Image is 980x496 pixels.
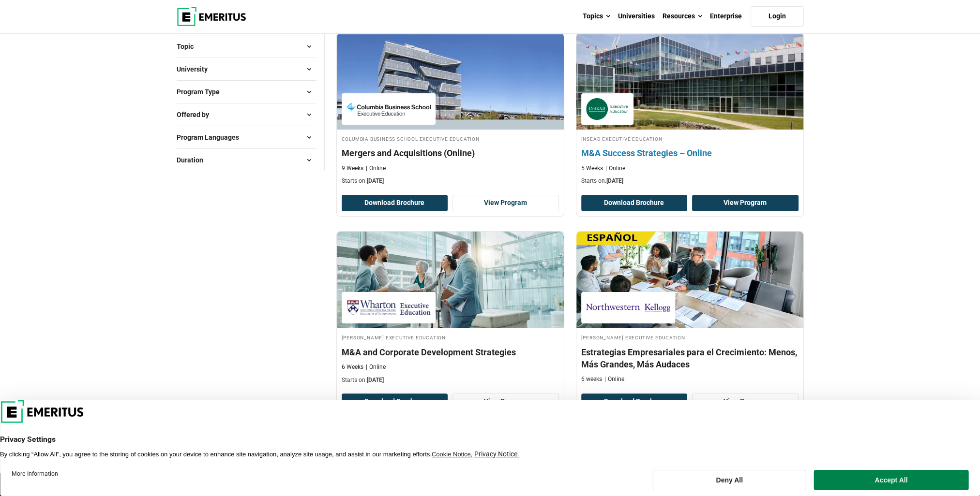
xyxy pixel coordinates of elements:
h4: Mergers and Acquisitions (Online) [342,147,559,159]
img: Estrategias Empresariales para el Crecimiento: Menos, Más Grandes, Más Audaces | Online Strategy ... [576,232,803,328]
a: Strategy and Innovation Course by Columbia Business School Executive Education - October 30, 2025... [337,33,564,190]
button: Download Brochure [342,195,448,211]
button: Program Languages [177,130,317,145]
p: Online [366,363,386,371]
h4: [PERSON_NAME] Executive Education [342,333,559,341]
p: 6 weeks [581,375,602,383]
button: University [177,62,317,76]
a: View Program [452,394,559,410]
p: Starts on: [342,376,559,384]
p: Online [604,375,624,383]
span: Topic [177,41,201,52]
p: Online [605,164,625,173]
p: 5 Weeks [581,164,603,173]
a: Strategy and Innovation Course by Kellogg Executive Education - Kellogg Executive Education [PERS... [576,232,803,388]
img: Columbia Business School Executive Education [347,98,431,120]
button: Download Brochure [581,394,688,410]
span: [DATE] [367,377,384,383]
p: 9 Weeks [342,164,363,173]
p: 6 Weeks [342,363,363,371]
h4: M&A Success Strategies – Online [581,147,799,159]
a: View Program [692,394,799,410]
a: Login [751,6,804,27]
a: View Program [692,195,799,211]
h4: Columbia Business School Executive Education [342,134,559,143]
button: Offered by [177,107,317,122]
span: [DATE] [606,177,623,184]
h4: Estrategias Empresariales para el Crecimiento: Menos, Más Grandes, Más Audaces [581,346,799,370]
h4: INSEAD Executive Education [581,134,799,143]
span: Program Type [177,87,227,97]
span: Duration [177,155,211,165]
img: M&A Success Strategies – Online | Online Business Analytics Course [565,28,814,134]
a: Business Analytics Course by INSEAD Executive Education - November 6, 2025 INSEAD Executive Educa... [576,33,803,190]
button: Topic [177,39,317,54]
img: Mergers and Acquisitions (Online) | Online Strategy and Innovation Course [337,33,564,130]
a: Finance Course by Wharton Executive Education - October 16, 2025 Wharton Executive Education [PER... [337,232,564,389]
button: Download Brochure [581,195,688,211]
span: Program Languages [177,132,247,143]
span: [DATE] [367,177,384,184]
h4: [PERSON_NAME] Executive Education [581,333,799,341]
h4: M&A and Corporate Development Strategies [342,346,559,358]
p: Starts on: [342,177,559,185]
img: Wharton Executive Education [347,297,431,319]
a: View Program [452,195,559,211]
img: INSEAD Executive Education [586,98,629,120]
img: Kellogg Executive Education [586,297,670,319]
button: Duration [177,153,317,167]
button: Download Brochure [342,394,448,410]
span: University [177,64,215,74]
p: Online [366,164,386,173]
p: Starts on: [581,177,799,185]
span: Offered by [177,109,217,120]
button: Program Type [177,85,317,99]
img: M&A and Corporate Development Strategies | Online Finance Course [337,232,564,328]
